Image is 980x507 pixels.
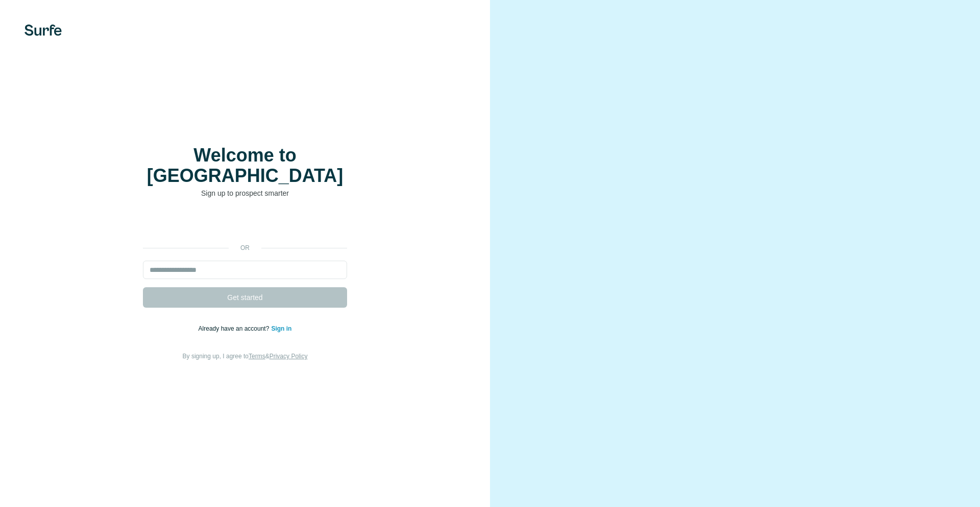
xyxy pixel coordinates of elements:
[183,353,308,360] span: By signing up, I agree to &
[249,353,265,360] a: Terms
[143,145,347,186] h1: Welcome to [GEOGRAPHIC_DATA]
[199,325,272,332] span: Already have an account?
[271,325,291,332] a: Sign in
[138,214,352,236] iframe: Schaltfläche „Über Google anmelden“
[269,353,308,360] a: Privacy Policy
[229,243,261,252] p: or
[24,25,62,36] img: Surfe's logo
[143,188,347,198] p: Sign up to prospect smarter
